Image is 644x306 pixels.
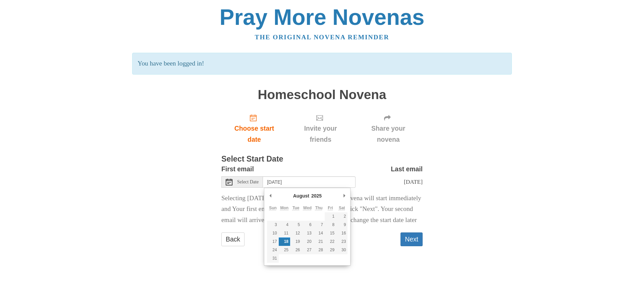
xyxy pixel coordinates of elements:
button: 29 [325,246,336,254]
button: 28 [313,246,325,254]
span: Share your novena [361,123,416,145]
p: You have been logged in! [132,53,512,75]
button: 7 [313,221,325,229]
abbr: Sunday [269,206,277,210]
button: 18 [279,237,290,246]
span: [DATE] [404,178,423,185]
h1: Homeschool Novena [221,88,423,102]
button: 26 [290,246,302,254]
span: Invite your friends [294,123,347,145]
button: 9 [336,221,347,229]
button: 30 [336,246,347,254]
a: Pray More Novenas [220,5,425,30]
span: Select Date [237,180,259,184]
button: 6 [302,221,313,229]
a: The original novena reminder [255,34,389,41]
button: 16 [336,229,347,237]
button: Next Month [341,191,347,201]
h3: Select Start Date [221,155,423,164]
button: 1 [325,212,336,221]
label: Last email [391,164,423,175]
button: Previous Month [267,191,274,201]
button: 19 [290,237,302,246]
button: 25 [279,246,290,254]
button: 11 [279,229,290,237]
abbr: Monday [280,206,289,210]
abbr: Wednesday [303,206,312,210]
abbr: Friday [328,206,333,210]
span: Choose start date [228,123,280,145]
div: 2025 [310,191,323,201]
button: 10 [267,229,278,237]
button: 22 [325,237,336,246]
button: 15 [325,229,336,237]
div: August [292,191,310,201]
abbr: Thursday [315,206,323,210]
p: Selecting [DATE] as the start date means Your novena will start immediately and Your first email ... [221,193,423,226]
button: 23 [336,237,347,246]
button: 20 [302,237,313,246]
a: Choose start date [221,108,287,148]
button: 4 [279,221,290,229]
button: 31 [267,254,278,263]
button: Next [400,232,423,246]
input: Use the arrow keys to pick a date [263,176,356,188]
button: 14 [313,229,325,237]
div: Click "Next" to confirm your start date first. [354,108,423,148]
button: 12 [290,229,302,237]
button: 27 [302,246,313,254]
button: 8 [325,221,336,229]
button: 21 [313,237,325,246]
abbr: Saturday [339,206,345,210]
button: 2 [336,212,347,221]
div: Click "Next" to confirm your start date first. [287,108,354,148]
abbr: Tuesday [292,206,299,210]
button: 13 [302,229,313,237]
button: 5 [290,221,302,229]
label: First email [221,164,254,175]
a: Back [221,232,245,246]
button: 3 [267,221,278,229]
button: 17 [267,237,278,246]
button: 24 [267,246,278,254]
